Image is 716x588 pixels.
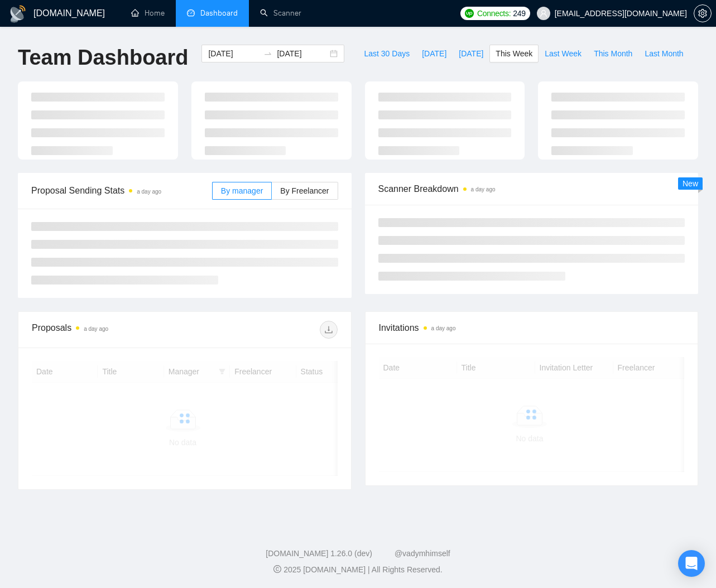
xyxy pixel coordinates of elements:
h1: Team Dashboard [18,45,188,71]
button: Last 30 Days [358,45,416,62]
span: Connects: [477,7,511,20]
span: setting [694,9,711,18]
button: [DATE] [453,45,489,62]
a: homeHome [131,8,165,18]
input: End date [277,47,328,60]
span: Scanner Breakdown [378,182,685,196]
input: Start date [208,47,259,60]
span: This Month [594,47,632,60]
span: Dashboard [200,8,238,18]
a: @vadymhimself [395,549,450,558]
span: [DATE] [459,47,483,60]
span: dashboard [187,9,195,17]
span: This Week [496,47,532,60]
span: Last Week [545,47,582,60]
span: By manager [221,186,263,195]
span: 249 [513,7,525,20]
img: logo [9,5,27,23]
button: This Week [489,45,539,62]
span: [DATE] [422,47,446,60]
span: copyright [273,565,281,573]
time: a day ago [84,326,108,332]
div: 2025 [DOMAIN_NAME] | All Rights Reserved. [9,564,707,576]
button: This Month [588,45,638,62]
span: Last Month [645,47,683,60]
a: searchScanner [260,8,301,18]
time: a day ago [471,186,496,192]
span: By Freelancer [280,186,329,195]
span: user [540,9,547,17]
div: Open Intercom Messenger [678,550,705,577]
button: Last Week [539,45,588,62]
button: Last Month [638,45,689,62]
a: [DOMAIN_NAME] 1.26.0 (dev) [266,549,372,558]
span: Proposal Sending Stats [31,184,212,197]
button: setting [694,4,712,22]
button: [DATE] [416,45,453,62]
time: a day ago [137,189,161,195]
div: Proposals [32,321,185,339]
span: swap-right [263,49,272,58]
span: Invitations [379,321,685,335]
img: upwork-logo.png [465,9,474,18]
span: Last 30 Days [364,47,410,60]
span: to [263,49,272,58]
span: New [683,179,698,188]
a: setting [694,9,712,18]
time: a day ago [431,325,456,331]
